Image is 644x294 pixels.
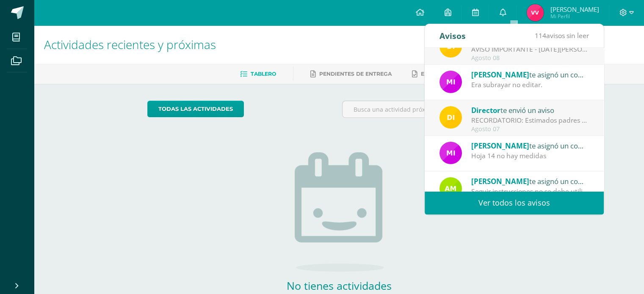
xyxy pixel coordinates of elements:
img: fb2ca82e8de93e60a5b7f1e46d7c79f5.png [439,177,462,200]
span: Pendientes de entrega [319,71,392,77]
div: Seguir instrucciones no se debe utilizar [PERSON_NAME] [471,187,589,196]
div: te asignó un comentario en 'HT2 -BUZZER' para 'Mantenimiento' [471,176,589,187]
div: te asignó un comentario en 'T2- Repaso nutrición' para 'Biología' [471,69,589,80]
span: Entregadas [421,71,459,77]
div: Agosto 07 [471,126,589,133]
div: AVISO IMPORTANTE - LUNES 11 DE AGOSTO: Estimados padres de familia y/o encargados: Les informamos... [471,44,589,54]
span: Tablero [251,71,276,77]
span: Actividades recientes y próximas [44,36,216,52]
span: [PERSON_NAME] [471,70,529,80]
div: te asignó un comentario en 'T4- MPNC- datos agrupados' para 'Estadística descriptiva' [471,140,589,151]
img: no_activities.png [295,152,384,272]
a: Tablero [240,67,276,81]
div: Hoja 14 no hay medidas [471,151,589,161]
div: te envió un aviso [471,104,589,115]
span: [PERSON_NAME] [471,176,529,186]
img: a20e2ad5630fb3893a434f1186c62516.png [527,4,544,21]
div: Agosto 08 [471,55,589,62]
span: [PERSON_NAME] [471,141,529,151]
div: Era subrayar no editar. [471,80,589,90]
a: Ver todos los avisos [425,191,604,214]
span: Mi Perfil [550,13,599,20]
a: Pendientes de entrega [310,67,392,81]
span: avisos sin leer [535,31,589,40]
div: Avisos [439,24,466,47]
h2: No tienes actividades [254,278,424,293]
input: Busca una actividad próxima aquí... [343,101,530,118]
a: todas las Actividades [147,101,244,117]
span: [PERSON_NAME] [550,5,599,14]
img: e71b507b6b1ebf6fbe7886fc31de659d.png [439,142,462,164]
img: f0b35651ae50ff9c693c4cbd3f40c4bb.png [439,106,462,129]
a: Entregadas [412,67,459,81]
div: RECORDATORIO: Estimados padres de familia y/o encargados. Compartimos información a tomar en cuen... [471,115,589,125]
span: 114 [535,31,546,40]
span: Director [471,105,500,115]
img: e71b507b6b1ebf6fbe7886fc31de659d.png [439,71,462,93]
